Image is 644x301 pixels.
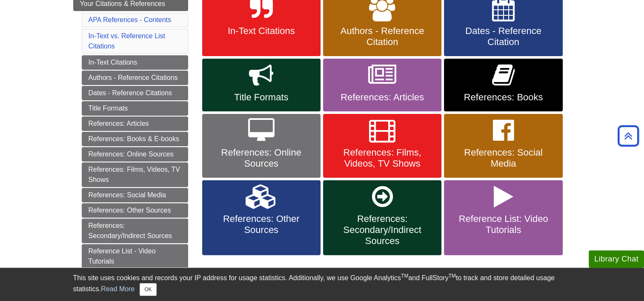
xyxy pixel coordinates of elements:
button: Close [140,283,156,296]
span: In-Text Citations [209,26,314,37]
a: Authors - Reference Citations [82,71,188,85]
a: References: Articles [82,116,188,131]
a: In-Text Citations [82,55,188,70]
a: In-Text vs. Reference List Citations [89,32,166,50]
a: Dates - Reference Citations [82,86,188,100]
a: Title Formats [82,101,188,116]
a: References: Films, Videos, TV Shows [82,162,188,187]
a: References: Films, Videos, TV Shows [323,114,441,178]
a: References: Books [444,59,562,111]
a: Read More [101,285,135,292]
span: References: Online Sources [209,147,314,169]
a: Title Formats [202,59,321,111]
a: References: Articles [323,59,441,111]
span: References: Articles [329,92,435,103]
sup: TM [401,273,408,279]
button: Library Chat [589,250,644,268]
div: This site uses cookies and records your IP address for usage statistics. Additionally, we use Goo... [73,273,571,296]
span: Title Formats [209,92,314,103]
a: References: Other Sources [82,203,188,218]
a: Back to Top [615,130,642,142]
span: References: Books [450,92,556,103]
span: References: Social Media [450,147,556,169]
a: APA References - Contents [89,16,171,23]
span: Dates - Reference Citation [450,26,556,48]
span: References: Other Sources [209,213,314,236]
a: References: Social Media [444,114,562,178]
span: References: Films, Videos, TV Shows [329,147,435,169]
span: Authors - Reference Citation [329,26,435,48]
span: Reference List: Video Tutorials [450,213,556,236]
a: References: Social Media [82,188,188,202]
a: References: Secondary/Indirect Sources [323,180,441,255]
a: References: Online Sources [82,147,188,162]
a: References: Online Sources [202,114,321,178]
a: References: Other Sources [202,180,321,255]
sup: TM [449,273,456,279]
span: References: Secondary/Indirect Sources [329,213,435,247]
a: References: Books & E-books [82,132,188,146]
a: Reference List - Video Tutorials [82,244,188,269]
a: Reference List: Video Tutorials [444,180,562,255]
a: References: Secondary/Indirect Sources [82,219,188,243]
